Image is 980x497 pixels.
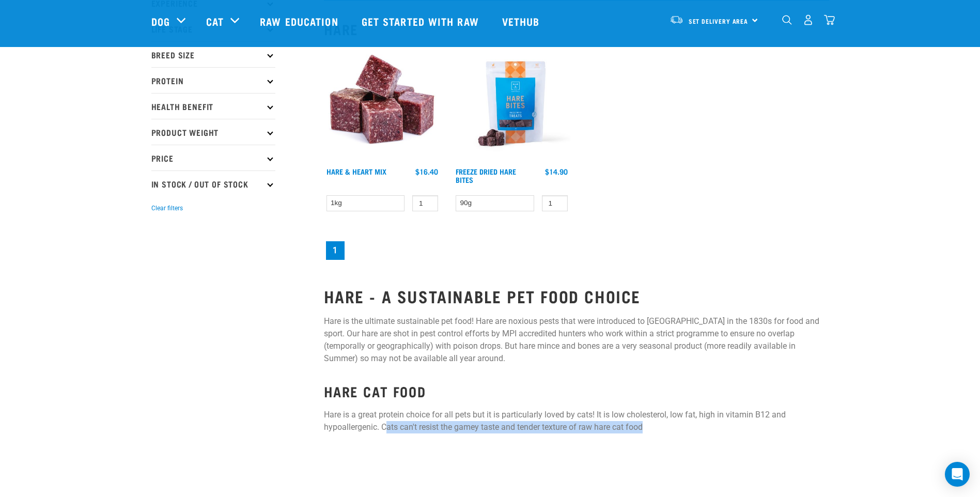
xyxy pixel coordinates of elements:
p: Protein [151,67,275,93]
p: Product Weight [151,119,275,145]
img: user.png [803,14,814,25]
div: $16.40 [415,167,438,176]
a: Get started with Raw [351,1,492,42]
div: Open Intercom Messenger [945,462,970,487]
a: Cat [206,13,224,29]
a: Page 1 [326,241,345,260]
nav: pagination [324,239,829,262]
a: Freeze Dried Hare Bites [456,169,516,181]
a: Dog [151,13,170,29]
p: Price [151,145,275,170]
div: $14.90 [545,167,568,176]
p: In Stock / Out Of Stock [151,170,275,196]
img: home-icon@2x.png [824,14,835,25]
img: van-moving.png [670,15,683,24]
strong: HARE - A SUSTAINABLE PET FOOD CHOICE [324,291,641,300]
img: Pile Of Cubed Hare Heart For Pets [324,45,441,163]
input: 1 [412,195,438,211]
p: Breed Size [151,41,275,67]
button: Clear filters [151,204,183,213]
a: Raw Education [250,1,351,42]
span: Set Delivery Area [689,19,749,23]
p: Health Benefit [151,93,275,119]
img: home-icon-1@2x.png [782,15,792,25]
p: Hare is the ultimate sustainable pet food! Hare are noxious pests that were introduced to [GEOGRA... [324,315,829,365]
p: Hare is a great protein choice for all pets but it is particularly loved by cats! It is low chole... [324,409,829,433]
img: Raw Essentials Freeze Dried Hare Bites [453,45,570,163]
strong: HARE CAT FOOD [324,387,426,395]
a: Vethub [492,1,553,42]
a: Hare & Heart Mix [326,169,386,173]
input: 1 [542,195,568,211]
